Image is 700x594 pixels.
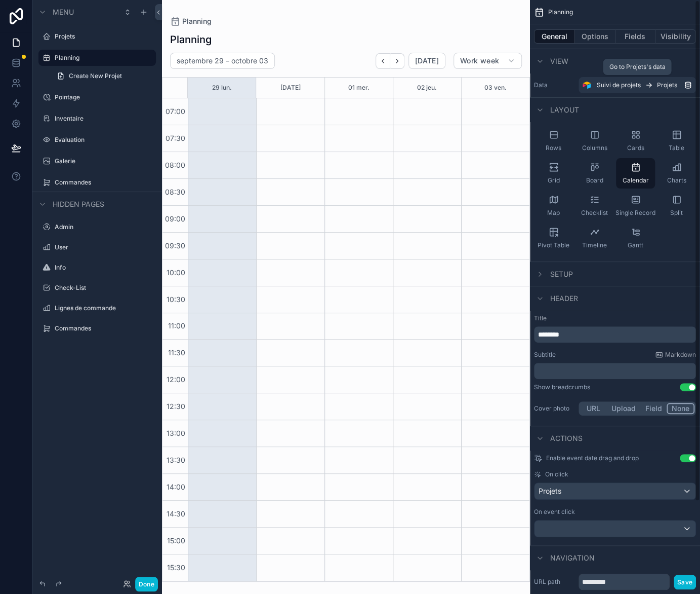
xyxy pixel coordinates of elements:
a: Suivi de projetsProjets [579,77,696,93]
button: Gantt [616,223,655,253]
span: Projets [539,486,561,496]
button: Grid [534,158,573,189]
button: Upload [607,403,640,414]
label: Inventaire [55,115,154,123]
span: Grid [548,176,560,184]
label: Info [55,264,154,272]
label: Data [534,81,574,89]
button: Field [640,403,667,414]
button: Fields [615,29,656,44]
label: Galerie [55,157,154,165]
span: Navigation [550,553,595,563]
a: Markdown [655,351,696,359]
span: Pivot Table [538,241,569,249]
button: URL [580,403,607,414]
label: Title [534,314,696,322]
button: Calendar [616,158,655,189]
button: Columns [575,126,614,156]
div: scrollable content [534,326,696,343]
label: On event click [534,508,575,516]
button: Rows [534,126,573,156]
div: Show breadcrumbs [534,383,590,391]
span: Hidden pages [53,199,104,209]
img: Airtable Logo [583,81,591,89]
span: Checklist [581,209,608,217]
button: Split [657,191,696,221]
label: User [55,243,154,251]
span: Map [547,209,560,217]
span: On click [545,470,568,478]
button: Visibility [655,29,696,44]
span: Single Record [615,209,655,217]
span: Setup [550,269,573,279]
span: Suivi de projets [597,81,641,89]
div: scrollable content [534,363,696,379]
button: Cards [616,126,655,156]
a: Create New Projet [51,68,156,84]
button: General [534,29,575,44]
span: Enable event date drag and drop [546,454,639,462]
span: Gantt [628,241,643,249]
span: Layout [550,105,579,115]
button: Table [657,126,696,156]
label: Commandes [55,324,154,332]
button: Map [534,191,573,221]
span: Rows [546,144,561,152]
span: Cards [627,144,644,152]
span: Charts [667,176,686,184]
button: Options [575,29,615,44]
label: Commandes [55,178,154,187]
button: Save [674,575,696,589]
button: Single Record [616,191,655,221]
button: Done [135,577,158,591]
span: Table [669,144,684,152]
span: Calendar [623,176,649,184]
span: Menu [53,7,74,17]
span: Header [550,293,578,304]
span: Board [586,176,603,184]
span: Markdown [665,351,696,359]
span: Projets [657,81,677,89]
span: Go to Projets's data [609,63,665,70]
button: None [667,403,694,414]
button: Timeline [575,223,614,253]
label: Admin [55,223,154,231]
span: Timeline [582,241,607,249]
label: Projets [55,32,154,41]
button: Projets [534,482,696,500]
label: Evaluation [55,136,154,144]
span: Actions [550,433,583,443]
button: Board [575,158,614,189]
label: Pointage [55,93,154,101]
label: Planning [55,54,150,62]
span: Planning [548,8,573,16]
button: Charts [657,158,696,189]
span: Create New Projet [69,72,122,80]
label: Subtitle [534,351,556,359]
label: Cover photo [534,404,574,413]
label: Check-List [55,284,154,292]
span: Split [670,209,683,217]
label: Lignes de commande [55,304,154,312]
span: View [550,56,568,66]
button: Checklist [575,191,614,221]
span: Columns [582,144,607,152]
button: Pivot Table [534,223,573,253]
